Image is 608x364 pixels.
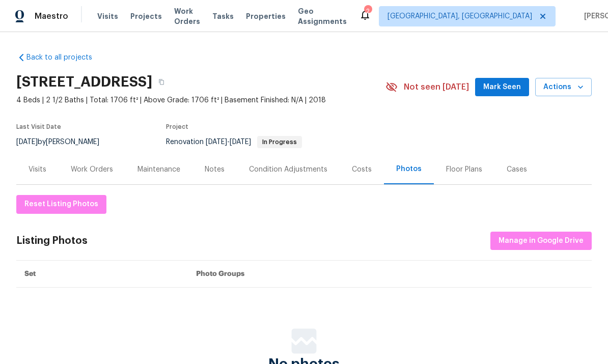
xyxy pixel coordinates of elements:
span: Projects [130,11,162,21]
span: Maestro [35,11,68,21]
a: Back to all projects [16,52,114,63]
span: Renovation [166,138,302,146]
span: Manage in Google Drive [499,235,584,247]
th: Photo Groups [188,261,592,288]
div: Visits [29,164,46,175]
div: Cases [507,164,527,175]
button: Actions [535,78,592,97]
span: Properties [246,11,286,21]
button: Reset Listing Photos [16,195,106,214]
div: Listing Photos [16,236,88,246]
span: [GEOGRAPHIC_DATA], [GEOGRAPHIC_DATA] [388,11,532,21]
div: Maintenance [137,164,180,175]
span: Work Orders [174,6,200,26]
div: 2 [364,6,371,16]
span: Not seen [DATE] [404,82,469,92]
div: Condition Adjustments [249,164,327,175]
span: Tasks [212,13,234,20]
span: - [206,138,251,146]
span: [DATE] [230,138,251,146]
button: Manage in Google Drive [490,232,592,250]
div: Floor Plans [446,164,482,175]
div: Work Orders [71,164,113,175]
div: Costs [352,164,372,175]
span: Last Visit Date [16,124,61,130]
span: [DATE] [16,138,38,146]
h2: [STREET_ADDRESS] [16,77,152,87]
button: Mark Seen [475,78,529,97]
button: Copy Address [152,73,171,91]
span: [DATE] [206,138,227,146]
span: Reset Listing Photos [24,198,98,211]
div: by [PERSON_NAME] [16,136,112,148]
span: 4 Beds | 2 1/2 Baths | Total: 1706 ft² | Above Grade: 1706 ft² | Basement Finished: N/A | 2018 [16,95,385,105]
span: In Progress [258,139,301,145]
span: Mark Seen [483,81,521,94]
span: Actions [543,81,584,94]
div: Photos [396,164,422,174]
span: Project [166,124,188,130]
div: Notes [205,164,225,175]
span: Visits [97,11,118,21]
span: Geo Assignments [298,6,347,26]
th: Set [16,261,188,288]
